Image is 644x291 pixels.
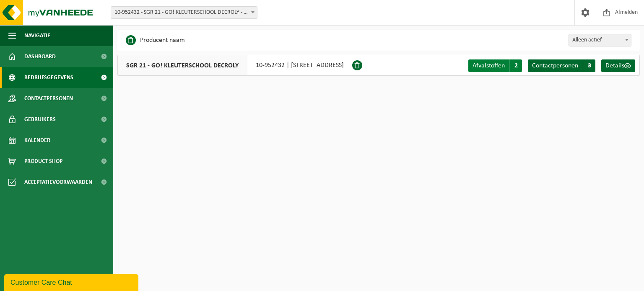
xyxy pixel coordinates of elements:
span: Bedrijfsgegevens [24,67,73,88]
span: Kalender [24,130,50,151]
li: Producent naam [126,34,185,46]
a: Afvalstoffen 2 [468,59,522,72]
span: Acceptatievoorwaarden [24,172,92,193]
span: SGR 21 - GO! KLEUTERSCHOOL DECROLY [118,55,247,75]
span: Alleen actief [569,34,631,46]
span: Contactpersonen [532,62,578,69]
span: 10-952432 - SGR 21 - GO! KLEUTERSCHOOL DECROLY - RONSE [111,7,257,18]
span: Contactpersonen [24,88,73,109]
iframe: chat widget [4,273,140,291]
span: 10-952432 - SGR 21 - GO! KLEUTERSCHOOL DECROLY - RONSE [111,6,257,19]
a: Details [601,59,635,72]
span: Product Shop [24,151,62,172]
span: Afvalstoffen [473,62,505,69]
span: Dashboard [24,46,56,67]
span: Details [605,62,624,69]
a: Contactpersonen 3 [528,59,595,72]
span: 2 [509,59,522,72]
div: 10-952432 | [STREET_ADDRESS] [117,55,352,76]
span: Gebruikers [24,109,56,130]
span: 3 [583,59,595,72]
span: Navigatie [24,25,50,46]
